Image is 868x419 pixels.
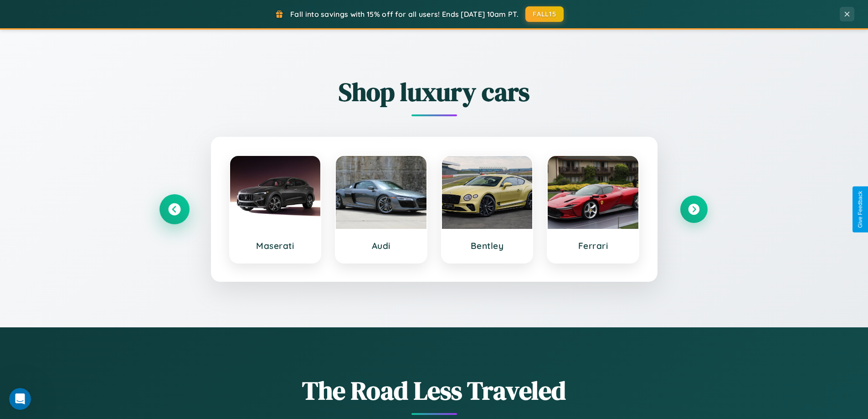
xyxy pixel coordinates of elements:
[525,6,564,22] button: FALL15
[290,10,519,19] span: Fall into savings with 15% off for all users! Ends [DATE] 10am PT.
[345,240,417,251] h3: Audi
[857,191,863,228] div: Give Feedback
[161,74,708,109] h2: Shop luxury cars
[557,240,629,251] h3: Ferrari
[9,388,31,410] iframe: Intercom live chat
[161,373,708,408] h1: The Road Less Traveled
[451,240,524,251] h3: Bentley
[239,240,312,251] h3: Maserati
